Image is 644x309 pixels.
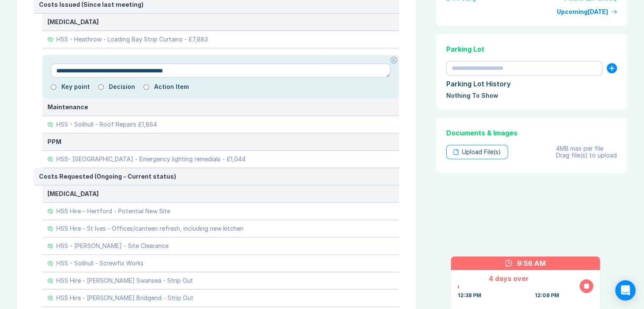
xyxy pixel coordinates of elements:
label: Action Item [154,83,189,90]
div: Parking Lot History [446,79,617,89]
div: HSS Hire – Hertford - Potential New Site [56,208,170,215]
div: Documents & Images [446,128,617,138]
div: 4 days over [458,273,559,284]
div: Nothing To Show [446,92,617,99]
div: HSS - Heathrow - Loading Bay Strip Curtains - £7,883 [56,36,208,43]
div: Upcoming [DATE] [557,8,608,15]
div: HSS - [PERSON_NAME] - Site Clearance [56,243,169,249]
label: Key point [61,83,90,90]
div: Upload File(s) [446,145,508,159]
div: 12:38 PM [458,292,481,299]
div: [MEDICAL_DATA] [47,19,394,25]
div: HSS- [GEOGRAPHIC_DATA] - Emergency lighting remedials - £1,044 [56,156,246,163]
div: Drag file(s) to upload [556,152,617,159]
a: Upcoming[DATE] [557,8,617,15]
div: Parking Lot [446,44,617,54]
div: HSS Hire - St Ives - Offices/canteen refresh, including new kitchen [56,225,243,232]
div: Costs Issued (Since last meeting) [39,1,394,8]
div: [MEDICAL_DATA] [47,190,394,197]
div: PPM [47,138,394,145]
div: 9:56 AM [517,258,546,268]
div: HSS Hire - [PERSON_NAME] Bridgend - Strip Out [56,295,193,301]
div: HSS Hire - [PERSON_NAME] Swansea - Strip Out [56,277,193,284]
label: Decision [109,83,135,90]
div: HSS - Solihull - Screwfix Works [56,260,144,267]
div: 4MB max per file [556,145,617,152]
div: Open Intercom Messenger [615,280,636,301]
div: Costs Requested (Ongoing - Current status) [39,173,394,180]
div: HSS - Solihull - Roof Repairs £1,864 [56,121,157,128]
div: Maintenance [47,104,394,110]
div: 12:08 PM [535,292,559,299]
